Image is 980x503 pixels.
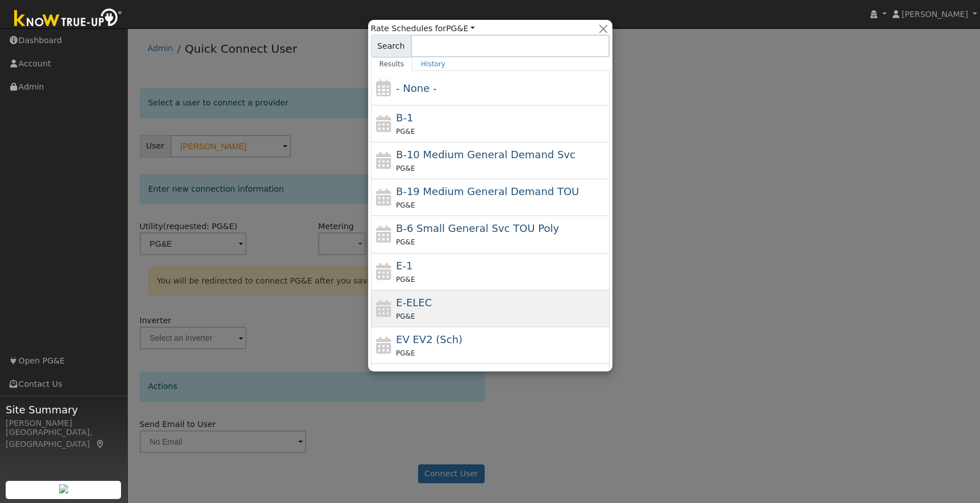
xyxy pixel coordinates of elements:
[412,57,454,71] a: History
[6,426,122,450] div: [GEOGRAPHIC_DATA], [GEOGRAPHIC_DATA]
[6,417,122,429] div: [PERSON_NAME]
[371,23,475,35] span: Rate Schedules for
[396,333,462,345] span: Electric Vehicle EV2 (Sch)
[396,349,415,357] span: PG&E
[6,402,122,417] span: Site Summary
[396,149,576,160] span: B-10 Medium General Demand Service (Primary Voltage)
[396,238,415,246] span: PG&E
[396,276,415,284] span: PG&E
[446,24,475,33] a: PG&E
[396,222,559,234] span: B-6 Small General Service TOU Poly Phase
[371,57,413,71] a: Results
[396,201,415,209] span: PG&E
[902,10,968,19] span: [PERSON_NAME]
[396,312,415,320] span: PG&E
[396,128,415,136] span: PG&E
[371,35,411,57] span: Search
[59,484,68,493] img: retrieve
[396,82,436,94] span: - None -
[396,164,415,172] span: PG&E
[396,185,579,197] span: B-19 Medium General Demand TOU (Secondary) Mandatory
[396,112,413,124] span: B-1
[396,260,412,272] span: E-1
[9,6,128,32] img: Know True-Up
[95,439,106,449] a: Map
[396,297,432,308] span: E-ELEC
